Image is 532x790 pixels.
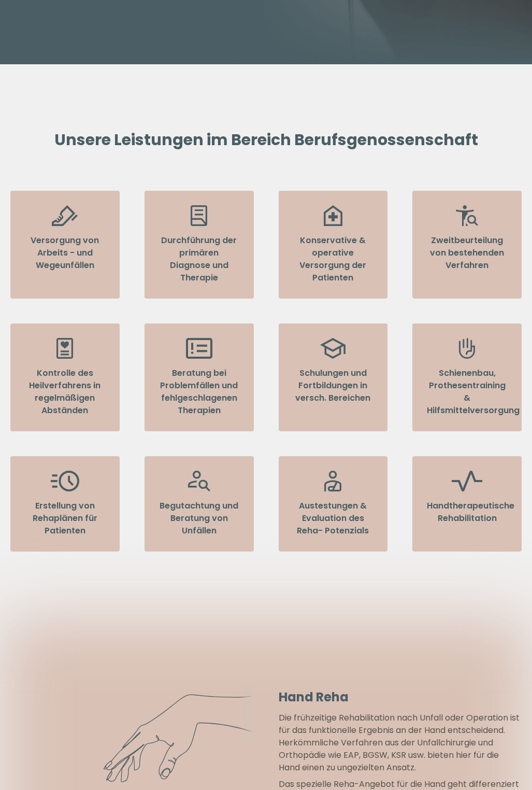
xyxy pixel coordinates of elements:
p: Versorgung von Arbeits - und Wegeunfällen [25,234,105,272]
p: Begutachtung und Beratung von Unfällen [159,500,239,537]
p: Schienenbau, Prothesentraining & Hilfsmittelversorgung [427,367,507,417]
p: Konservative & operative Versorgung der Patienten [293,234,373,284]
p: Beratung bei Problemfällen und fehlgeschlagenen Therapien [159,367,239,417]
p: Schulungen und Fortbildungen in versch. Bereichen [293,367,373,404]
h2: Unsere Leistungen im Bereich Berufsgenossenschaft [10,131,522,149]
p: Erstellung von Rehaplänen für Patienten [25,500,105,537]
p: Zweitbeurteilung von bestehenden Verfahren [427,234,507,272]
p: Austestungen & Evaluation des Reha- Potenzials [293,500,373,537]
p: Kontrolle des Heilverfahrens in regelmäßigen Abständen [25,367,105,417]
p: Durchführung der primären Diagnose und Therapie [159,234,239,284]
p: Die frühzeitige Rehabilitation nach Unfall oder Operation ist für das funktionelle Ergebnis an de... [279,712,522,774]
p: Handtherapeutische Rehabilitation [427,500,507,525]
h3: Hand Reha [279,689,522,706]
